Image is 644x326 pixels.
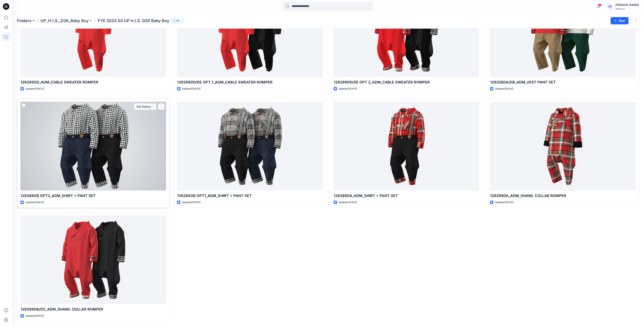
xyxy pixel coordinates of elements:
a: 129286DA_ADM_SHIRT + PANT SET [334,102,479,191]
p: 129328DA/DB_ADM_VEST PANT SET [490,79,636,85]
p: Updated [DATE] [25,314,44,318]
p: Updated [DATE] [495,87,513,91]
p: Updated [DATE] [339,200,357,205]
a: 129299DA_ADM_SHAWL COLLAR ROMPER [490,102,636,191]
button: New [610,17,629,24]
p: 129299DD_ADM_CABLE SWEATER ROMPER [21,79,166,85]
div: GF [606,3,614,10]
p: 129286DA_ADM_SHIRT + PANT SET [334,193,479,199]
a: 129286DB OPT1_ADM_SHIRT + PANT SET [177,102,323,191]
div: [PERSON_NAME] [615,2,639,7]
p: 48 [176,18,179,23]
p: Updated [DATE] [339,87,357,91]
p: Updated [DATE] [182,87,200,91]
p: 129286DB OPT2_ADM_SHIRT + PANT SET [21,193,166,199]
p: 129299DD/DE OPT 2_ADM_CABLE SWEATER ROMPER [334,79,479,85]
button: 48 [171,18,184,24]
p: Updated [DATE] [25,200,44,205]
p: 129299DA_ADM_SHAWL COLLAR ROMPER [490,193,636,199]
div: Walmart [615,7,639,10]
a: 129299DB/DC_ADM_SHAWL COLLAR ROMPER [21,215,166,304]
a: Folders [17,18,31,24]
p: 129286DB OPT1_ADM_SHIRT + PANT SET [177,193,323,199]
p: Updated [DATE] [495,200,513,205]
p: 129299DD/DE OPT 1_ADM_CABLE SWEATER ROMPER [177,79,323,85]
p: FYE 2024 S4 UP H.I.S. D26 Baby Boy [98,18,169,24]
a: 129286DB OPT2_ADM_SHIRT + PANT SET [21,102,166,191]
p: Updated [DATE] [25,87,44,91]
a: UP_H.I.S._D26_Baby Boy [40,18,89,24]
span: 1 [598,3,601,7]
p: 129299DB/DC_ADM_SHAWL COLLAR ROMPER [21,307,166,312]
p: Updated [DATE] [182,200,200,205]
